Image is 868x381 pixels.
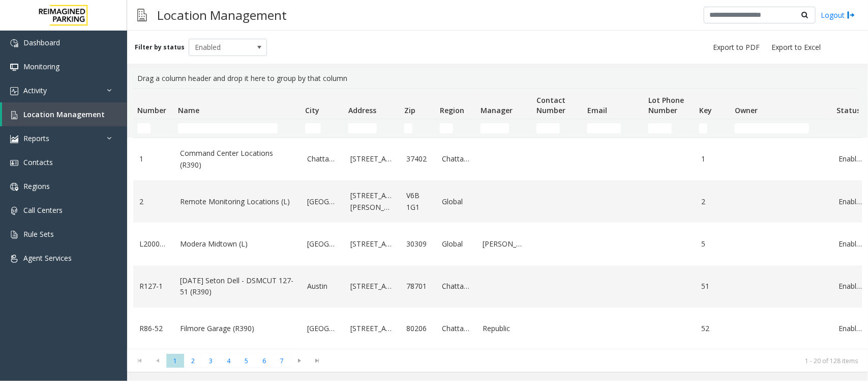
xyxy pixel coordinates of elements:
[644,119,695,138] td: Lot Phone Number Filter
[406,281,430,292] a: 78701
[139,281,168,292] a: R127-1
[180,323,295,334] a: Filmore Garage (R390)
[202,354,220,368] span: Page 3
[709,40,764,55] button: Export to PDF
[152,3,292,28] h3: Location Management
[305,105,319,115] span: City
[699,123,707,133] input: Key Filter
[701,153,725,165] a: 1
[442,323,470,334] a: Chattanooga
[839,323,862,334] a: Enabled
[821,10,855,20] a: Logout
[10,87,18,95] img: 'icon'
[307,153,338,165] a: Chattanooga
[400,119,436,138] td: Zip Filter
[293,357,307,365] span: Go to the next page
[481,105,513,115] span: Manager
[839,281,862,292] a: Enabled
[406,238,430,250] a: 30309
[483,323,526,334] a: Republic
[2,102,127,126] a: Location Management
[133,69,862,88] div: Drag a column header and drop it here to group by that column
[442,153,470,165] a: Chattanooga
[237,354,255,368] span: Page 5
[10,255,18,263] img: 'icon'
[23,86,47,95] span: Activity
[442,238,470,250] a: Global
[10,159,18,167] img: 'icon'
[701,238,725,250] a: 5
[406,153,430,165] a: 37402
[307,323,338,334] a: [GEOGRAPHIC_DATA]
[255,354,273,368] span: Page 6
[350,323,394,334] a: [STREET_ADDRESS]
[178,123,278,133] input: Name Filter
[23,62,59,71] span: Monitoring
[10,39,18,47] img: 'icon'
[184,354,202,368] span: Page 2
[10,63,18,71] img: 'icon'
[839,196,862,207] a: Enabled
[442,281,470,292] a: Chattanooga
[532,119,583,138] td: Contact Number Filter
[350,190,394,213] a: [STREET_ADDRESS][PERSON_NAME]
[536,95,565,115] span: Contact Number
[139,196,168,207] a: 2
[771,42,821,52] span: Export to Excel
[137,105,166,115] span: Number
[481,123,509,133] input: Manager Filter
[350,153,394,165] a: [STREET_ADDRESS]
[839,153,862,165] a: Enabled
[180,275,295,298] a: [DATE] Seton Dell - DSMCUT 127-51 (R390)
[348,105,376,115] span: Address
[701,196,725,207] a: 2
[311,357,324,365] span: Go to the last page
[307,238,338,250] a: [GEOGRAPHIC_DATA]
[180,196,295,207] a: Remote Monitoring Locations (L)
[699,105,712,115] span: Key
[350,238,394,250] a: [STREET_ADDRESS]
[442,196,470,207] a: Global
[305,123,321,133] input: City Filter
[307,196,338,207] a: [GEOGRAPHIC_DATA]
[695,119,731,138] td: Key Filter
[174,119,301,138] td: Name Filter
[178,105,199,115] span: Name
[23,229,54,239] span: Rule Sets
[832,119,868,138] td: Status Filter
[273,354,291,368] span: Page 7
[10,135,18,143] img: 'icon'
[731,119,832,138] td: Owner Filter
[189,39,251,56] span: Enabled
[735,123,809,133] input: Owner Filter
[350,281,394,292] a: [STREET_ADDRESS]
[476,119,532,138] td: Manager Filter
[406,323,430,334] a: 80206
[713,42,760,52] span: Export to PDF
[23,133,49,143] span: Reports
[23,157,53,167] span: Contacts
[406,190,430,213] a: V6B 1G1
[847,10,855,20] img: logout
[648,123,672,133] input: Lot Phone Number Filter
[180,238,295,250] a: Modera Midtown (L)
[536,123,560,133] input: Contact Number Filter
[440,105,464,115] span: Region
[333,357,858,365] kendo-pager-info: 1 - 20 of 128 items
[10,183,18,191] img: 'icon'
[735,105,758,115] span: Owner
[10,231,18,239] img: 'icon'
[137,3,147,28] img: pageIcon
[436,119,476,138] td: Region Filter
[10,111,18,119] img: 'icon'
[348,123,377,133] input: Address Filter
[139,153,168,165] a: 1
[404,105,415,115] span: Zip
[404,123,412,133] input: Zip Filter
[832,89,868,119] th: Status
[648,95,684,115] span: Lot Phone Number
[583,119,644,138] td: Email Filter
[23,205,63,215] span: Call Centers
[133,119,174,138] td: Number Filter
[291,353,309,368] span: Go to the next page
